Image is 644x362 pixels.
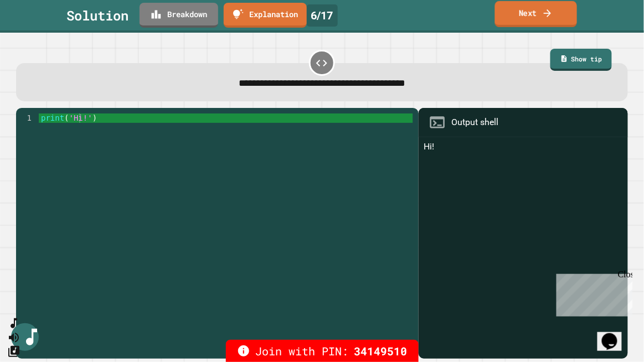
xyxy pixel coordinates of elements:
button: Mute music [7,330,20,344]
a: Explanation [224,3,307,28]
iframe: chat widget [597,318,633,351]
div: 1 [16,113,39,123]
iframe: chat widget [552,270,633,317]
div: Chat with us now!Close [4,4,76,70]
div: Solution [66,6,128,25]
span: 34149510 [354,343,408,359]
a: Breakdown [140,3,218,28]
div: Hi! [424,140,622,359]
div: Join with PIN: [226,340,419,362]
div: 6 / 17 [307,4,338,27]
button: Change Music [7,344,20,358]
div: Output shell [452,116,499,129]
a: Show tip [550,49,612,71]
button: SpeedDial basic example [7,317,20,330]
a: Next [495,1,577,27]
